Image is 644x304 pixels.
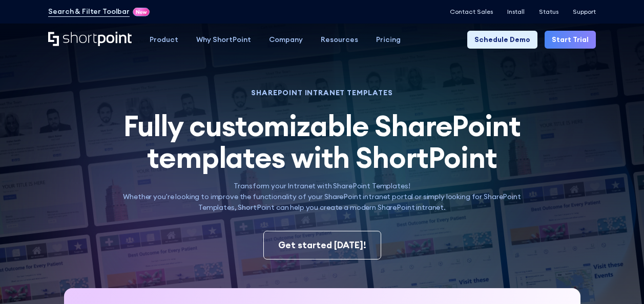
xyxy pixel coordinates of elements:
[269,34,303,45] div: Company
[112,181,532,213] p: Transform your Intranet with SharePoint Templates! Whether you're looking to improve the function...
[321,34,358,45] div: Resources
[141,31,188,49] a: Product
[263,231,381,259] a: Get started [DATE]!
[312,31,367,49] a: Resources
[123,107,521,176] span: Fully customizable SharePoint templates with ShortPoint
[260,31,312,49] a: Company
[112,90,532,96] h1: SHAREPOINT INTRANET TEMPLATES
[48,32,132,47] a: Home
[593,255,644,304] iframe: Chat Widget
[545,31,596,49] a: Start Trial
[450,8,493,15] a: Contact Sales
[467,31,537,49] a: Schedule Demo
[48,6,130,17] a: Search & Filter Toolbar
[367,31,410,49] a: Pricing
[376,34,401,45] div: Pricing
[507,8,525,15] a: Install
[196,34,251,45] div: Why ShortPoint
[150,34,178,45] div: Product
[573,8,596,15] a: Support
[539,8,558,15] a: Status
[188,31,260,49] a: Why ShortPoint
[278,238,366,252] div: Get started [DATE]!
